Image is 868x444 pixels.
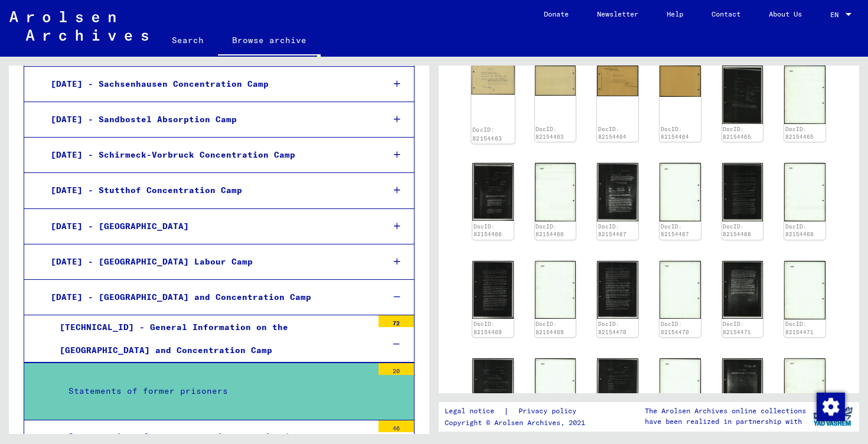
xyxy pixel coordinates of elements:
img: 001.jpg [472,261,514,319]
a: DocID: 82154465 [785,126,814,141]
a: DocID: 82154467 [661,223,689,238]
a: Search [158,26,218,54]
a: DocID: 82154463 [472,126,502,142]
img: 002.jpg [535,163,576,221]
div: 72 [378,315,414,327]
p: The Arolsen Archives online collections [645,406,806,416]
img: 002.jpg [784,261,825,319]
img: 002.jpg [660,358,701,417]
a: DocID: 82154466 [474,223,502,238]
a: DocID: 82154466 [536,223,564,238]
a: Browse archive [218,26,321,57]
span: EN [830,11,843,19]
a: DocID: 82154469 [536,321,564,335]
a: DocID: 82154469 [474,321,502,335]
img: 001.jpg [597,66,638,96]
div: [DATE] - [GEOGRAPHIC_DATA] and Concentration Camp [42,286,374,309]
div: [DATE] - [GEOGRAPHIC_DATA] [42,215,374,238]
div: [TECHNICAL_ID] - General Information on the [GEOGRAPHIC_DATA] and Concentration Camp [51,316,373,362]
img: 002.jpg [535,66,576,96]
img: 001.jpg [597,261,638,319]
div: 20 [378,363,414,375]
img: 001.jpg [472,163,514,221]
a: DocID: 82154464 [598,126,626,141]
a: DocID: 82154465 [723,126,751,141]
img: 002.jpg [535,261,576,319]
div: Change consent [816,392,844,420]
img: 001.jpg [722,358,763,416]
img: 002.jpg [660,163,701,221]
a: DocID: 82154470 [598,321,626,335]
img: Change consent [817,393,845,421]
img: 001.jpg [597,163,638,221]
img: 001.jpg [722,66,763,123]
img: 002.jpg [660,66,701,97]
img: 001.jpg [472,358,514,417]
div: [DATE] - Sandbostel Absorption Camp [42,108,374,131]
a: Privacy policy [509,405,590,417]
a: Legal notice [445,405,504,417]
a: DocID: 82154471 [785,321,814,335]
img: Arolsen_neg.svg [9,11,148,41]
a: DocID: 82154467 [598,223,626,238]
div: 46 [378,420,414,432]
div: [DATE] - Stutthof Concentration Camp [42,179,374,202]
img: 002.jpg [784,66,825,124]
a: DocID: 82154463 [536,126,564,141]
img: 002.jpg [660,261,701,319]
div: [DATE] - [GEOGRAPHIC_DATA] Labour Camp [42,250,374,273]
img: 001.jpg [722,261,763,319]
a: DocID: 82154468 [785,223,814,238]
img: yv_logo.png [811,401,855,431]
p: have been realized in partnership with [645,416,806,427]
div: [DATE] - Schirmeck-Vorbruck Concentration Camp [42,143,374,166]
a: DocID: 82154471 [723,321,751,335]
img: 002.jpg [784,358,825,417]
p: Copyright © Arolsen Archives, 2021 [445,417,590,428]
a: DocID: 82154464 [661,126,689,141]
div: Statements of former prisoners [60,380,373,403]
a: DocID: 82154468 [723,223,751,238]
div: | [445,405,590,417]
img: 001.jpg [471,64,514,95]
img: 002.jpg [535,358,576,417]
img: 001.jpg [597,358,638,416]
img: 002.jpg [784,163,825,221]
img: 001.jpg [722,163,763,221]
a: DocID: 82154470 [661,321,689,335]
div: [DATE] - Sachsenhausen Concentration Camp [42,73,374,96]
